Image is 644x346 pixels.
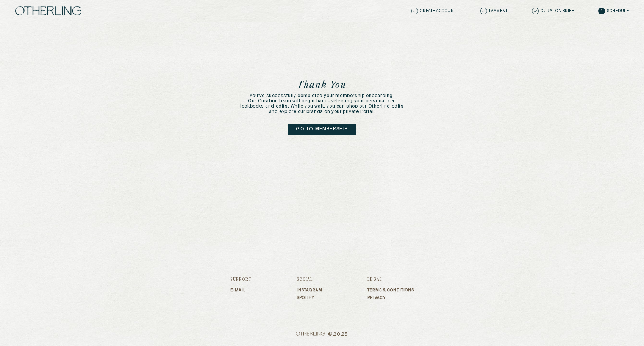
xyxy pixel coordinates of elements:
[420,9,456,13] p: Create Account
[297,296,322,300] a: Spotify
[230,332,414,338] span: © 2025
[230,277,252,282] h3: Support
[297,277,322,282] h3: Social
[489,9,508,13] p: Payment
[240,81,404,90] h1: Thank You
[367,296,414,300] a: Privacy
[240,93,404,114] p: You’ve successfully completed your membership onboarding. Our Curation team will begin hand-selec...
[297,288,322,293] a: Instagram
[607,9,629,13] p: Schedule
[230,288,252,293] a: E-mail
[15,6,81,16] img: logo
[598,8,605,14] span: 4
[288,124,356,135] a: Go to membership
[541,9,574,13] p: Curation Brief
[367,277,414,282] h3: Legal
[367,288,414,293] a: Terms & Conditions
